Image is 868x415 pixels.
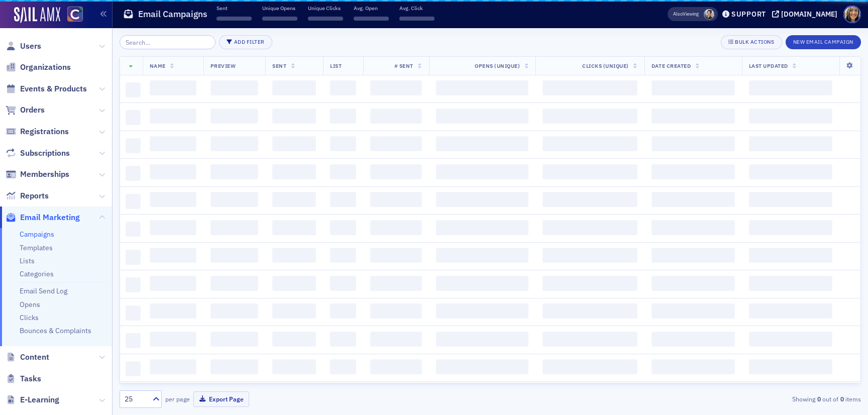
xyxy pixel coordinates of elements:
[6,148,70,159] a: Subscriptions
[652,109,735,124] span: ‌
[370,220,422,235] span: ‌
[262,5,297,12] p: Unique Opens
[436,248,529,263] span: ‌
[272,248,316,263] span: ‌
[704,9,714,20] span: Pamela Galey-Coleman
[6,352,49,363] a: Content
[330,109,356,124] span: ‌
[652,220,735,235] span: ‌
[542,136,637,151] span: ‌
[749,109,832,124] span: ‌
[219,35,272,49] button: Add Filter
[272,359,316,374] span: ‌
[749,303,832,319] span: ‌
[6,41,41,52] a: Users
[20,190,49,201] span: Reports
[652,248,735,263] span: ‌
[126,138,141,153] span: ‌
[721,35,782,49] button: Bulk Actions
[20,169,69,180] span: Memberships
[436,80,529,95] span: ‌
[126,277,141,292] span: ‌
[20,105,45,116] span: Orders
[370,80,422,95] span: ‌
[20,313,39,322] a: Clicks
[20,243,53,252] a: Templates
[210,109,258,124] span: ‌
[272,332,316,347] span: ‌
[652,332,735,347] span: ‌
[749,248,832,263] span: ‌
[673,11,699,18] span: Viewing
[20,326,91,335] a: Bounces & Complaints
[330,62,342,69] span: List
[786,35,861,49] button: New Email Campaign
[20,286,67,295] a: Email Send Log
[150,220,196,235] span: ‌
[6,190,49,201] a: Reports
[6,212,80,223] a: Email Marketing
[370,248,422,263] span: ‌
[20,62,71,73] span: Organizations
[436,303,529,319] span: ‌
[542,164,637,179] span: ‌
[6,169,69,180] a: Memberships
[542,248,637,263] span: ‌
[210,303,258,319] span: ‌
[749,164,832,179] span: ‌
[731,10,766,19] div: Support
[20,126,69,137] span: Registrations
[6,373,41,384] a: Tasks
[126,305,141,321] span: ‌
[370,192,422,207] span: ‌
[216,5,252,12] p: Sent
[436,192,529,207] span: ‌
[150,359,196,374] span: ‌
[652,303,735,319] span: ‌
[436,276,529,291] span: ‌
[436,220,529,235] span: ‌
[272,164,316,179] span: ‌
[542,359,637,374] span: ‌
[20,212,80,223] span: Email Marketing
[838,394,845,403] strong: 0
[370,359,422,374] span: ‌
[330,248,356,263] span: ‌
[14,7,60,23] img: SailAMX
[749,332,832,347] span: ‌
[120,35,215,49] input: Search…
[772,11,841,18] button: [DOMAIN_NAME]
[150,303,196,319] span: ‌
[330,164,356,179] span: ‌
[272,109,316,124] span: ‌
[126,333,141,348] span: ‌
[216,17,252,21] span: ‌
[6,126,69,137] a: Registrations
[20,352,49,363] span: Content
[150,276,196,291] span: ‌
[272,136,316,151] span: ‌
[150,164,196,179] span: ‌
[20,300,40,309] a: Opens
[150,332,196,347] span: ‌
[582,62,629,69] span: Clicks (Unique)
[652,359,735,374] span: ‌
[272,276,316,291] span: ‌
[652,80,735,95] span: ‌
[126,166,141,181] span: ‌
[749,136,832,151] span: ‌
[20,394,59,405] span: E-Learning
[210,80,258,95] span: ‌
[262,17,297,21] span: ‌
[126,110,141,125] span: ‌
[370,276,422,291] span: ‌
[150,248,196,263] span: ‌
[6,62,71,73] a: Organizations
[126,222,141,237] span: ‌
[210,359,258,374] span: ‌
[150,109,196,124] span: ‌
[272,62,286,69] span: Sent
[20,373,41,384] span: Tasks
[542,192,637,207] span: ‌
